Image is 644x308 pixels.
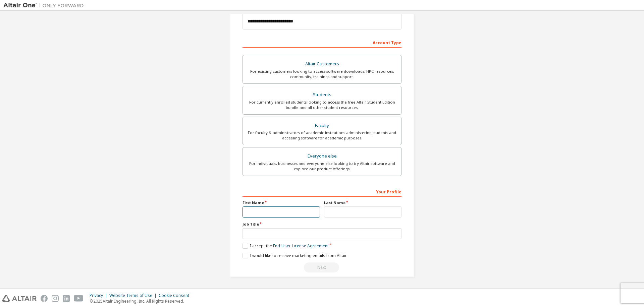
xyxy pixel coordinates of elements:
label: I accept the [243,243,329,249]
div: For faculty & administrators of academic institutions administering students and accessing softwa... [247,130,397,141]
label: Job Title [243,222,401,227]
div: For individuals, businesses and everyone else looking to try Altair software and explore our prod... [247,161,397,172]
div: Website Terms of Use [109,293,159,298]
div: Privacy [90,293,109,298]
div: For existing customers looking to access software downloads, HPC resources, community, trainings ... [247,69,397,79]
div: Account Type [243,37,401,48]
div: Cookie Consent [159,293,193,298]
div: Faculty [247,121,397,130]
div: For currently enrolled students looking to access the free Altair Student Edition bundle and all ... [247,100,397,110]
p: © 2025 Altair Engineering, Inc. All Rights Reserved. [90,298,193,304]
div: Students [247,90,397,100]
img: altair_logo.svg [2,295,37,302]
label: I would like to receive marketing emails from Altair [243,253,347,258]
label: First Name [243,200,320,205]
label: Last Name [324,200,401,205]
img: youtube.svg [74,295,84,302]
img: Altair One [3,2,87,9]
img: instagram.svg [52,295,59,302]
div: Altair Customers [247,59,397,69]
img: facebook.svg [41,295,48,302]
div: Read and acccept EULA to continue [243,262,401,272]
div: Everyone else [247,151,397,161]
a: End-User License Agreement [273,243,329,249]
img: linkedin.svg [63,295,70,302]
div: Your Profile [243,186,401,197]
